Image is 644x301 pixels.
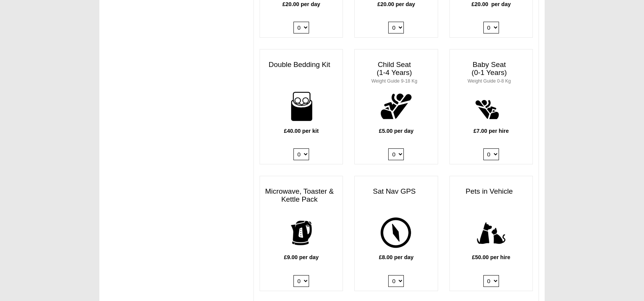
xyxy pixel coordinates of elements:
h3: Child Seat (1-4 Years) [355,57,437,88]
img: pets.png [470,212,512,254]
h3: Microwave, Toaster & Kettle Pack [260,184,343,207]
b: £50.00 per hire [472,254,510,260]
b: £9.00 per day [284,254,319,260]
small: Weight Guide 0-8 Kg [468,78,511,84]
b: £40.00 per kit [284,128,319,134]
h3: Baby Seat (0-1 Years) [450,57,532,88]
img: baby.png [470,86,512,127]
b: £20.00 per day [377,1,415,7]
img: kettle.png [281,212,322,254]
b: £20.00 per day [282,1,320,7]
b: £20.00 per day [472,1,511,7]
img: child.png [376,86,417,127]
h3: Double Bedding Kit [260,57,343,73]
b: £5.00 per day [379,128,413,134]
img: bedding-for-two.png [281,86,322,127]
b: £8.00 per day [379,254,413,260]
img: gps.png [376,212,417,254]
b: £7.00 per hire [473,128,509,134]
h3: Pets in Vehicle [450,184,532,199]
small: Weight Guide 9-18 Kg [371,78,417,84]
h3: Sat Nav GPS [355,184,437,199]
